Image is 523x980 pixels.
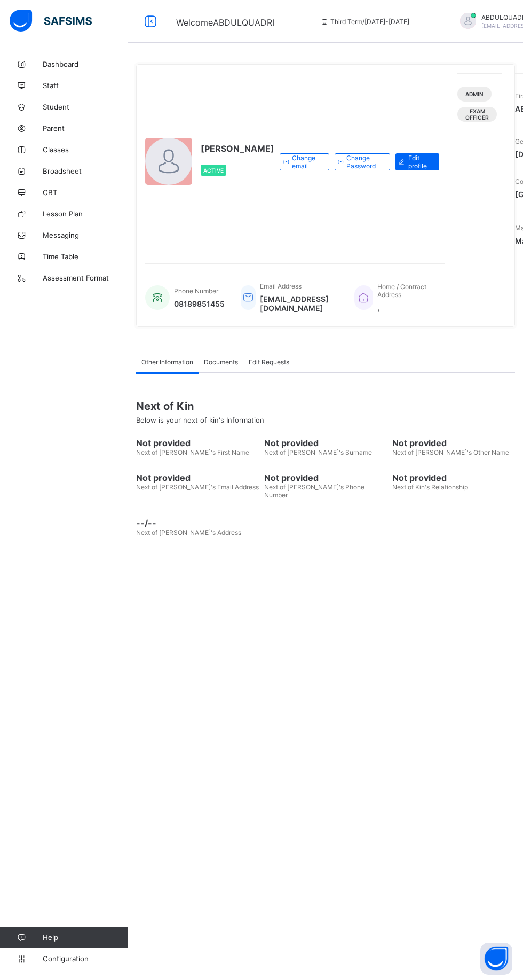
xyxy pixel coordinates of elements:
span: Next of Kin [136,400,515,413]
span: Active [203,167,224,174]
span: Admin [465,91,484,97]
span: Parent [43,124,128,133]
span: Exam Officer [465,108,489,121]
span: [EMAIL_ADDRESS][DOMAIN_NAME] [260,294,338,313]
span: CBT [43,188,128,197]
span: Dashboard [43,60,128,68]
span: Other Information [141,358,193,366]
span: Student [43,103,128,111]
span: Next of Kin's Relationship [392,483,468,491]
span: [PERSON_NAME] [201,143,274,154]
span: Edit profile [408,154,431,170]
span: Classes [43,145,128,154]
span: Documents [204,358,238,366]
span: session/term information [320,18,409,26]
span: Not provided [136,472,259,483]
span: Home / Contract Address [377,283,426,299]
span: Messaging [43,231,128,239]
span: Next of [PERSON_NAME]'s Email Address [136,483,259,491]
span: Change Password [346,154,382,170]
span: 08189851455 [174,299,225,308]
span: Assessment Format [43,274,128,282]
span: , [377,303,434,312]
span: Not provided [264,438,387,448]
span: Below is your next of kin's Information [136,416,264,424]
span: Edit Requests [249,358,289,366]
span: Not provided [392,472,515,483]
span: Welcome ABDULQUADRI [176,17,274,28]
span: Not provided [264,472,387,483]
span: Time Table [43,252,128,261]
span: Next of [PERSON_NAME]'s Surname [264,448,372,456]
span: Next of [PERSON_NAME]'s Phone Number [264,483,364,499]
span: Configuration [43,954,128,963]
span: Change email [292,154,321,170]
span: Help [43,933,128,942]
span: Lesson Plan [43,209,128,218]
img: safsims [10,10,92,32]
span: Next of [PERSON_NAME]'s First Name [136,448,249,456]
span: Staff [43,81,128,90]
span: --/-- [136,518,259,528]
span: Not provided [136,438,259,448]
span: Email Address [260,282,302,290]
span: Next of [PERSON_NAME]'s Address [136,528,241,536]
span: Not provided [392,438,515,448]
button: Open asap [480,943,512,975]
span: Phone Number [174,287,218,295]
span: Next of [PERSON_NAME]'s Other Name [392,448,509,456]
span: Broadsheet [43,167,128,175]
